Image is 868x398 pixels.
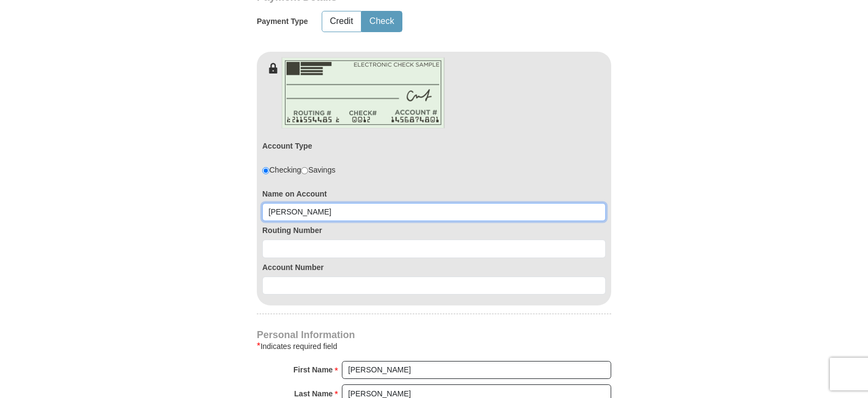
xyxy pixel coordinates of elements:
[362,11,402,32] button: Check
[293,362,333,377] strong: First Name
[262,262,606,273] label: Account Number
[257,330,611,339] h4: Personal Information
[257,340,611,353] div: Indicates required field
[262,140,312,151] label: Account Type
[281,57,445,128] img: check-en.png
[322,11,361,32] button: Credit
[262,188,606,199] label: Name on Account
[262,164,335,175] div: Checking Savings
[257,17,308,26] h5: Payment Type
[262,225,606,236] label: Routing Number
